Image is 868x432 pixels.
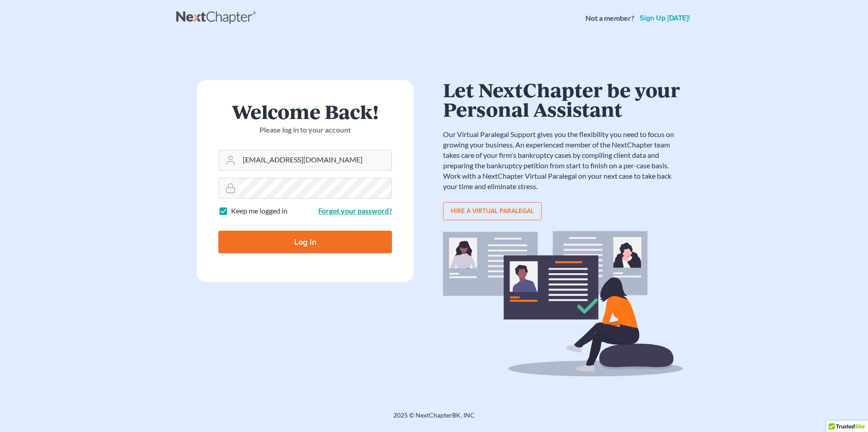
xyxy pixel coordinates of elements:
strong: Not a member? [585,13,634,24]
a: Sign up [DATE]! [638,14,692,22]
p: Our Virtual Paralegal Support gives you the flexibility you need to focus on growing your busines... [443,129,683,191]
h1: Let NextChapter be your Personal Assistant [443,80,683,119]
a: Forgot your password? [318,206,392,215]
a: Hire a virtual paralegal [443,202,542,220]
input: Email Address [239,150,392,170]
input: Log In [218,231,392,253]
div: 2025 © NextChapterBK, INC [176,411,692,427]
label: Keep me logged in [231,206,288,216]
img: virtual_paralegal_bg-b12c8cf30858a2b2c02ea913d52db5c468ecc422855d04272ea22d19010d70dc.svg [443,231,683,376]
h1: Welcome Back! [218,102,392,121]
p: Please log in to your account [218,125,392,135]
